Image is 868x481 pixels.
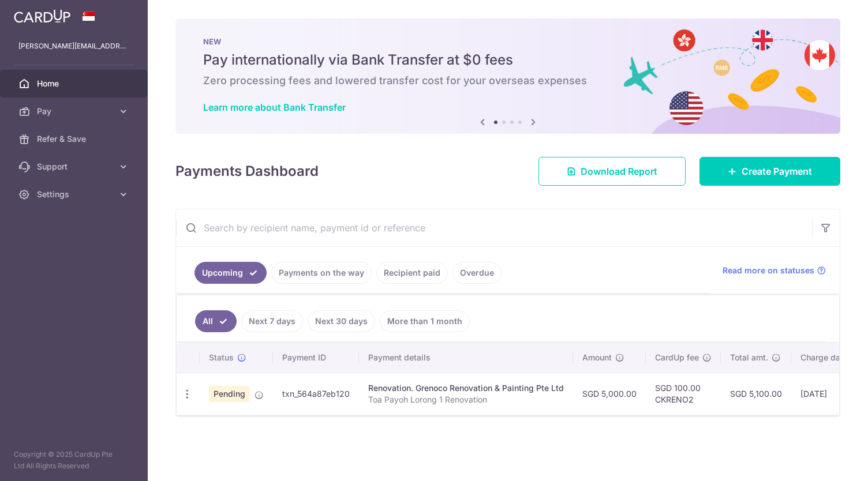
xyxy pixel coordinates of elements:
h6: Zero processing fees and lowered transfer cost for your overseas expenses [203,74,813,88]
span: Amount [582,352,612,363]
span: CardUp fee [655,352,699,363]
a: Payments on the way [271,262,372,284]
a: Download Report [538,157,686,186]
a: Create Payment [699,157,840,186]
span: Total amt. [730,352,768,363]
span: Pay [37,106,113,117]
a: Next 30 days [308,310,375,332]
a: Learn more about Bank Transfer [203,102,346,113]
span: Charge date [800,352,848,363]
a: More than 1 month [380,310,470,332]
span: Download Report [581,164,657,178]
h5: Pay internationally via Bank Transfer at $0 fees [203,51,813,69]
h4: Payments Dashboard [175,161,319,182]
span: Status [209,352,234,363]
a: Next 7 days [241,310,303,332]
a: Overdue [452,262,502,284]
p: [PERSON_NAME][EMAIL_ADDRESS][PERSON_NAME][DOMAIN_NAME] [18,40,129,52]
th: Payment details [359,343,573,373]
span: Support [37,161,113,172]
span: Create Payment [742,164,812,178]
a: Read more on statuses [723,265,826,276]
td: SGD 5,100.00 [721,373,791,415]
span: Read more on statuses [723,265,814,276]
td: txn_564a87eb120 [273,373,359,415]
img: Bank transfer banner [175,18,840,134]
span: Refer & Save [37,133,113,145]
td: SGD 5,000.00 [573,373,646,415]
a: Upcoming [194,262,267,284]
img: CardUp [14,9,70,23]
p: NEW [203,37,813,46]
a: All [195,310,237,332]
span: Pending [209,386,250,402]
input: Search by recipient name, payment id or reference [176,209,812,246]
td: SGD 100.00 CKRENO2 [646,373,721,415]
th: Payment ID [273,343,359,373]
div: Renovation. Grenoco Renovation & Painting Pte Ltd [368,382,564,394]
a: Recipient paid [376,262,448,284]
span: Home [37,78,113,89]
p: Toa Payoh Lorong 1 Renovation [368,394,564,405]
span: Settings [37,189,113,200]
